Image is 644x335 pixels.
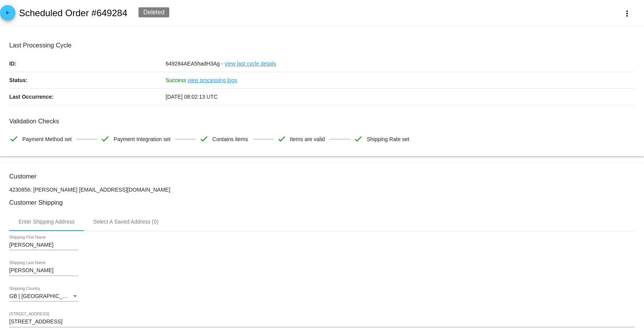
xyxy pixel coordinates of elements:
[9,173,635,180] h3: Customer
[9,89,166,105] p: Last Occurrence:
[93,219,158,225] div: Select A Saved Address (0)
[199,134,209,143] mat-icon: check
[100,134,110,143] mat-icon: check
[166,77,186,83] span: Success
[354,134,363,143] mat-icon: check
[622,9,632,18] mat-icon: more_vert
[9,72,166,88] p: Status:
[19,8,127,19] h2: Scheduled Order #649284
[225,56,276,72] a: view last cycle details
[290,131,325,147] span: Items are valid
[212,131,248,147] span: Contains items
[9,56,166,72] p: ID:
[3,10,12,19] mat-icon: arrow_back
[138,7,169,17] div: Deleted
[187,72,237,88] a: view processing logs
[9,293,78,300] mat-select: Shipping Country
[9,199,635,206] h3: Customer Shipping
[277,134,286,143] mat-icon: check
[9,118,635,125] h3: Validation Checks
[9,42,635,49] h3: Last Processing Cycle
[367,131,409,147] span: Shipping Rate set
[9,242,78,248] input: Shipping First Name
[166,94,218,100] span: [DATE] 08:02:13 UTC
[18,219,75,225] div: Enter Shipping Address
[9,268,78,274] input: Shipping Last Name
[113,131,170,147] span: Payment Integration set
[9,134,18,143] mat-icon: check
[9,319,635,325] input: Shipping Street 1
[9,293,145,299] span: GB | [GEOGRAPHIC_DATA] and [GEOGRAPHIC_DATA]
[166,61,223,67] span: 649284AEA5hadH3Ag -
[22,131,72,147] span: Payment Method set
[9,187,635,193] p: 4230856: [PERSON_NAME] [EMAIL_ADDRESS][DOMAIN_NAME]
